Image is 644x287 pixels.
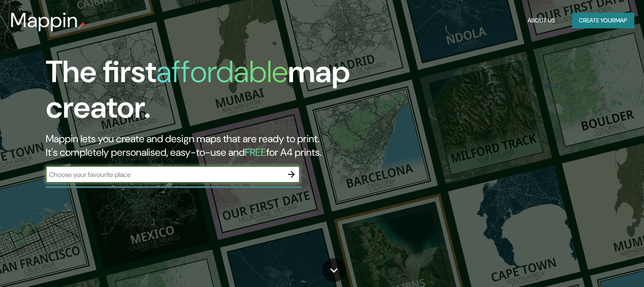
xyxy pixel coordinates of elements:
h1: affordable [156,52,288,91]
h5: FREE [245,146,266,159]
button: About Us [524,13,558,28]
h1: The first map creator. [46,54,368,132]
img: mappin-pin [78,22,85,29]
h2: Mappin lets you create and design maps that are ready to print. It's completely personalised, eas... [46,132,368,159]
h3: Mappin [10,8,78,32]
input: Choose your favourite place [46,170,283,179]
button: Create yourmap [572,13,634,28]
